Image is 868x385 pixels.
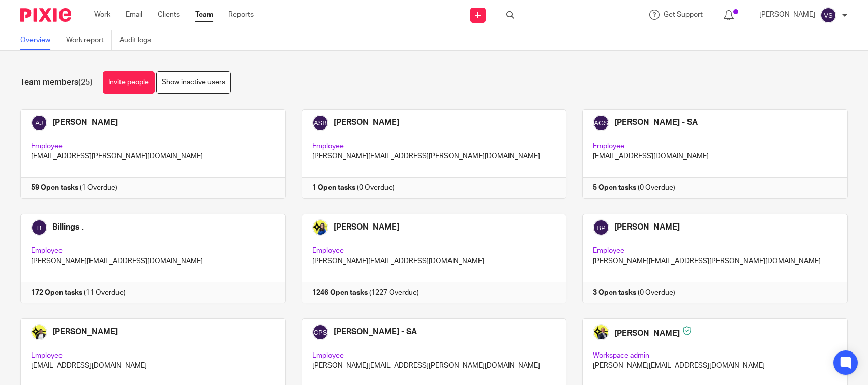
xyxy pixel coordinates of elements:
[103,71,155,94] a: Invite people
[78,78,93,86] span: (25)
[126,10,142,20] a: Email
[94,10,110,20] a: Work
[820,7,836,23] img: svg%3E
[20,8,71,22] img: Pixie
[20,30,58,50] a: Overview
[158,10,180,20] a: Clients
[664,11,703,18] span: Get Support
[195,10,213,20] a: Team
[156,71,231,94] a: Show inactive users
[759,10,815,20] p: [PERSON_NAME]
[119,30,159,50] a: Audit logs
[20,77,93,88] h1: Team members
[228,10,254,20] a: Reports
[66,30,112,50] a: Work report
